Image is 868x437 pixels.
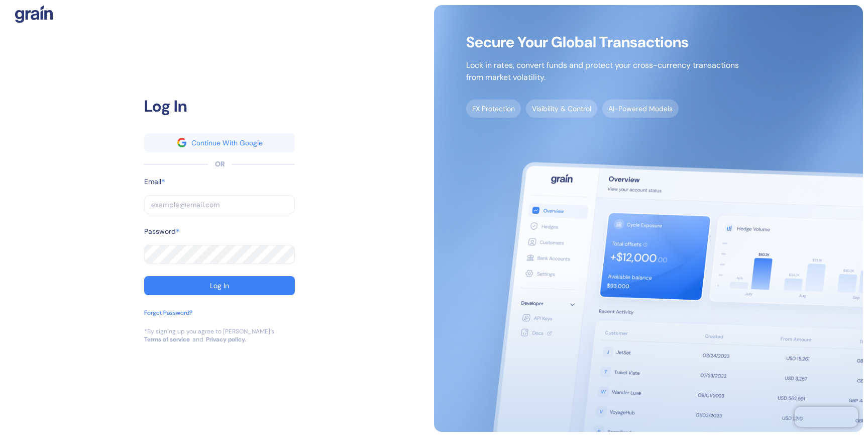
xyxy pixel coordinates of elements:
[144,327,274,335] div: *By signing up you agree to [PERSON_NAME]’s
[602,100,679,118] span: AI-Powered Models
[144,308,192,317] div: Forgot Password?
[466,59,739,83] p: Lock in rates, convert funds and protect your cross-currency transactions from market volatility.
[795,407,858,427] iframe: Chatra live chat
[466,37,739,47] span: Secure Your Global Transactions
[206,335,246,343] a: Privacy policy.
[144,195,295,214] input: example@email.com
[15,5,53,23] img: logo
[192,335,203,343] div: and
[144,308,192,327] button: Forgot Password?
[177,138,186,147] img: google
[144,177,161,187] label: Email
[526,100,597,118] span: Visibility & Control
[191,139,263,146] div: Continue With Google
[144,226,176,237] label: Password
[144,133,295,152] button: googleContinue With Google
[466,100,521,118] span: FX Protection
[215,159,225,169] div: OR
[144,94,295,118] div: Log In
[144,335,190,343] a: Terms of service
[210,282,229,289] div: Log In
[434,5,863,432] img: signup-main-image
[144,276,295,295] button: Log In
